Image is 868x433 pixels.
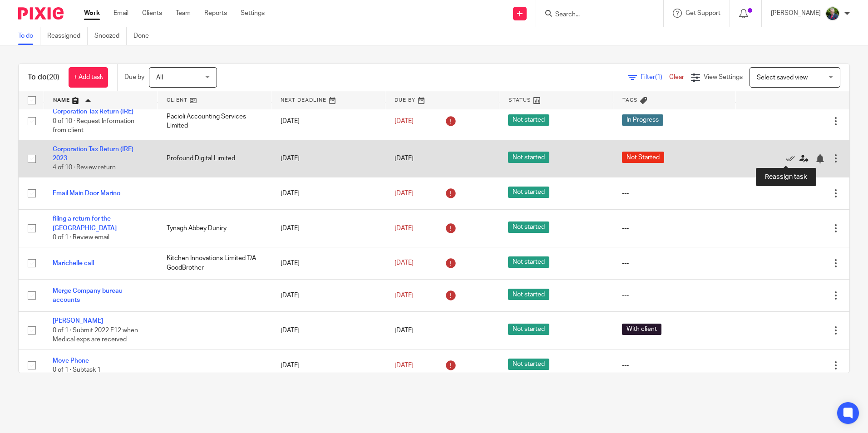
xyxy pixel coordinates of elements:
a: filing a return for the [GEOGRAPHIC_DATA] [53,216,117,231]
a: Team [176,9,191,18]
div: --- [622,291,726,300]
span: With client [622,324,661,335]
td: [DATE] [271,349,385,381]
td: Tynagh Abbey Duniry [158,210,271,247]
a: Email [113,9,128,18]
a: Work [84,9,100,18]
span: 0 of 1 · Review email [53,234,109,241]
a: Move Phone [53,358,89,364]
span: [DATE] [395,327,414,334]
img: download.png [825,6,840,21]
input: Search [554,11,636,19]
span: All [156,74,163,81]
h1: To do [28,73,59,82]
span: 0 of 10 · Request Information from client [53,118,134,134]
a: Settings [241,9,265,18]
div: --- [622,224,726,233]
span: (1) [655,74,662,80]
a: Corporation Tax Return (IRE) [53,108,133,115]
td: [DATE] [271,279,385,311]
span: Not started [508,152,549,163]
span: [DATE] [395,190,414,197]
a: To do [18,27,40,45]
a: Mark as done [786,154,799,163]
p: [PERSON_NAME] [771,9,821,18]
span: Not started [508,324,549,335]
img: Pixie [18,7,64,20]
td: [DATE] [271,210,385,247]
span: View Settings [704,74,743,80]
span: In Progress [622,114,663,126]
a: + Add task [69,67,108,88]
a: Clients [142,9,162,18]
div: --- [622,361,726,370]
a: Merge Company bureau accounts [53,288,123,303]
a: Reassigned [47,27,88,45]
span: Not started [508,221,549,233]
div: --- [622,189,726,198]
span: Filter [641,74,669,80]
span: [DATE] [395,118,414,124]
td: Pacioli Accounting Services Limited [158,103,271,140]
span: [DATE] [395,362,414,369]
span: (20) [47,74,59,81]
span: [DATE] [395,155,414,162]
span: Not started [508,359,549,370]
a: Email Main Door Marino [53,190,120,197]
span: Not started [508,187,549,198]
a: Clear [669,74,684,80]
p: Due by [124,73,144,82]
td: [DATE] [271,247,385,279]
span: Get Support [686,10,720,16]
span: 0 of 1 · Subtask 1 [53,367,101,373]
span: Not Started [622,152,664,163]
td: [DATE] [271,103,385,140]
span: Select saved view [757,74,808,81]
td: [DATE] [271,140,385,177]
td: [DATE] [271,177,385,209]
td: Profound Digital Limited [158,140,271,177]
span: Tags [622,98,638,103]
a: Reports [204,9,227,18]
span: Not started [508,289,549,300]
td: [DATE] [271,312,385,349]
span: [DATE] [395,260,414,266]
span: Not started [508,114,549,126]
a: Done [133,27,156,45]
div: --- [622,259,726,268]
span: [DATE] [395,292,414,299]
span: Not started [508,256,549,268]
span: 4 of 10 · Review return [53,165,116,171]
a: Marichelle call [53,260,94,266]
a: [PERSON_NAME] [53,318,103,324]
a: Snoozed [94,27,127,45]
a: Corporation Tax Return (IRE) 2023 [53,146,133,162]
span: [DATE] [395,225,414,231]
td: Kitchen Innovations Limited T/A GoodBrother [158,247,271,279]
span: 0 of 1 · Submit 2022 F12 when Medical exps are received [53,327,138,343]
